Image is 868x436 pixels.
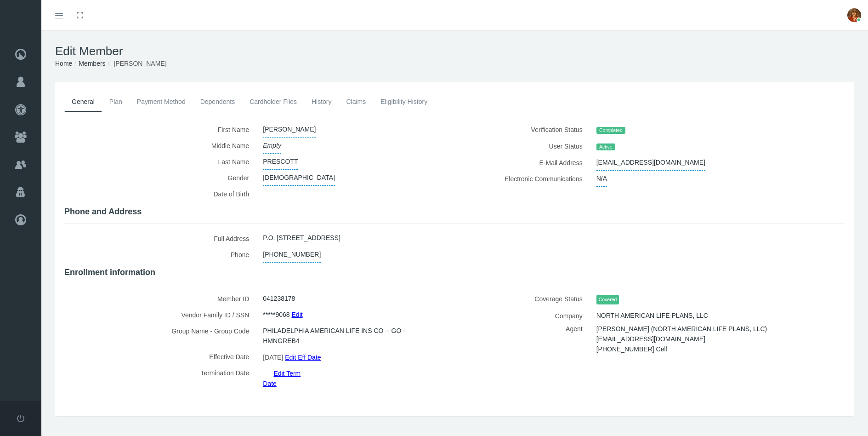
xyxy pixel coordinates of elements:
a: Cardholder Files [242,92,304,112]
a: Plan [102,92,130,112]
span: Completed [596,127,625,134]
label: Vendor Family ID / SSN [64,307,256,323]
label: E-Mail Address [462,155,590,171]
a: Edit Eff Date [285,350,321,364]
span: [PERSON_NAME] (NORTH AMERICAN LIFE PLANS, LLC) [596,322,767,336]
a: General [64,92,102,112]
span: [DATE] [263,350,283,364]
span: [EMAIL_ADDRESS][DOMAIN_NAME] [596,155,705,171]
span: N/A [596,171,607,187]
a: Edit Term Date [263,367,301,390]
a: Claims [339,92,373,112]
label: Company [462,308,590,324]
span: PHILADELPHIA AMERICAN LIFE INS CO -- GO - HMNGREB4 [263,323,441,349]
label: Electronic Communications [462,171,590,187]
label: Date of Birth [64,186,256,202]
span: [PERSON_NAME] [263,121,316,138]
label: Member ID [64,291,256,307]
a: Eligibility History [373,92,435,112]
label: Last Name [64,154,256,170]
span: Empty [263,138,281,154]
span: [PHONE_NUMBER] [263,247,321,263]
span: PRESCOTT [263,154,298,170]
label: Group Name - Group Code [64,323,256,349]
h4: Enrollment information [64,268,845,278]
span: [EMAIL_ADDRESS][DOMAIN_NAME] [596,332,705,346]
img: S_Profile_Picture_5386.jpg [847,8,861,22]
span: [PERSON_NAME] [113,60,166,67]
span: NORTH AMERICAN LIFE PLANS, LLC [596,308,708,323]
span: Active [596,143,615,151]
span: Covered [596,295,619,304]
label: Termination Date [64,365,256,389]
label: User Status [462,138,590,155]
label: First Name [64,121,256,138]
h4: Phone and Address [64,207,845,217]
span: 041238178 [263,291,295,306]
label: Effective Date [64,349,256,365]
span: [DEMOGRAPHIC_DATA] [263,170,335,186]
label: Full Address [64,230,256,247]
a: Edit [292,308,303,321]
span: [PHONE_NUMBER] Cell [596,342,667,356]
label: Middle Name [64,138,256,154]
label: Coverage Status [462,291,590,308]
a: Home [55,60,72,67]
a: Dependents [193,92,243,112]
a: Payment Method [130,92,193,112]
label: Agent [462,324,590,361]
a: History [304,92,339,112]
a: P.O. [STREET_ADDRESS] [263,230,340,243]
label: Phone [64,247,256,263]
label: Gender [64,170,256,186]
a: Members [79,60,105,67]
h1: Edit Member [55,44,854,58]
label: Verification Status [462,121,590,138]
